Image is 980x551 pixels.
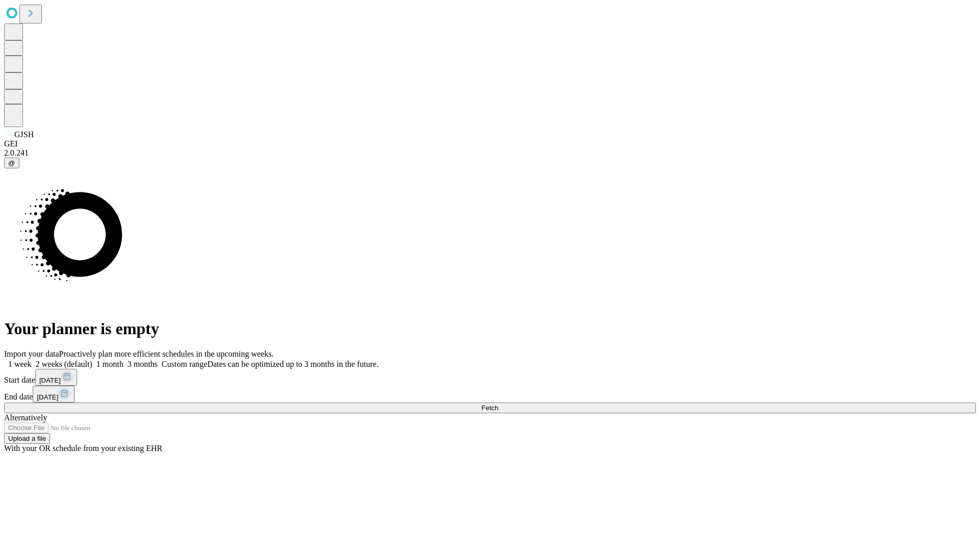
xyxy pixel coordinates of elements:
button: [DATE] [33,386,75,403]
span: 2 weeks (default) [36,360,92,368]
span: Import your data [4,349,59,358]
span: Fetch [481,404,498,412]
span: With your OR schedule from your existing EHR [4,444,162,453]
div: GEI [4,139,976,148]
span: @ [8,159,15,167]
span: Proactively plan more efficient schedules in the upcoming weeks. [59,349,274,358]
span: 3 months [128,360,158,368]
span: 1 week [8,360,32,368]
span: Dates can be optimized up to 3 months in the future. [207,360,378,368]
span: GJSH [14,130,34,139]
div: 2.0.241 [4,148,976,158]
div: Start date [4,369,976,386]
span: Alternatively [4,413,47,422]
h1: Your planner is empty [4,319,976,338]
button: [DATE] [35,369,77,386]
span: [DATE] [39,377,61,384]
button: Upload a file [4,433,50,444]
button: Fetch [4,403,976,413]
span: Custom range [162,360,207,368]
span: 1 month [96,360,124,368]
button: @ [4,158,19,168]
span: [DATE] [37,393,58,401]
div: End date [4,386,976,403]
